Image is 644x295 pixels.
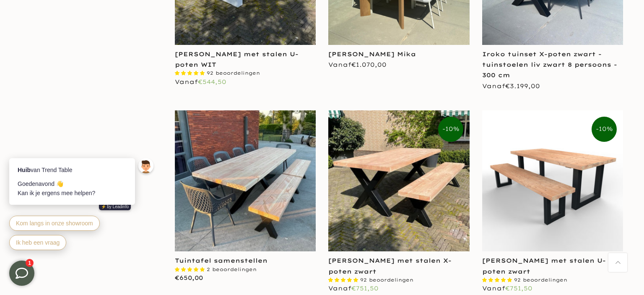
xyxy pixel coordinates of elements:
[360,277,413,283] span: 92 beoordelingen
[351,61,387,68] span: €1.070,00
[482,257,606,275] a: [PERSON_NAME] met stalen U-poten zwart
[175,70,207,76] span: 4.87 stars
[514,277,567,283] span: 92 beoordelingen
[328,50,416,58] a: [PERSON_NAME] Mika
[198,78,226,86] span: €544,50
[328,257,452,275] a: [PERSON_NAME] met stalen X-poten zwart
[482,277,514,283] span: 4.87 stars
[175,266,207,272] span: 5.00 stars
[175,78,226,86] span: Vanaf
[328,277,360,283] span: 4.87 stars
[1,252,43,294] iframe: toggle-frame
[482,82,540,90] span: Vanaf
[175,257,267,264] a: Tuintafel samenstellen
[592,117,617,142] span: -10%
[328,285,379,292] span: Vanaf
[608,253,627,272] a: Terug naar boven
[328,61,387,68] span: Vanaf
[482,110,623,252] img: Douglas tuinset tafel en bank met u-poten zwart
[175,50,299,68] a: [PERSON_NAME] met stalen U-poten WIT
[1,118,164,261] iframe: bot-iframe
[438,117,463,142] span: -10%
[482,50,617,79] a: Iroko tuinset X-poten zwart - tuinstoelen liv zwart 8 persoons - 300 cm
[207,70,260,76] span: 92 beoordelingen
[207,266,257,272] span: 2 beoordelingen
[505,82,540,90] span: €3.199,00
[482,285,532,292] span: Vanaf
[505,285,532,292] span: €751,50
[15,121,59,128] span: Ik heb een vraag
[351,285,379,292] span: €751,50
[175,274,203,282] span: €650,00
